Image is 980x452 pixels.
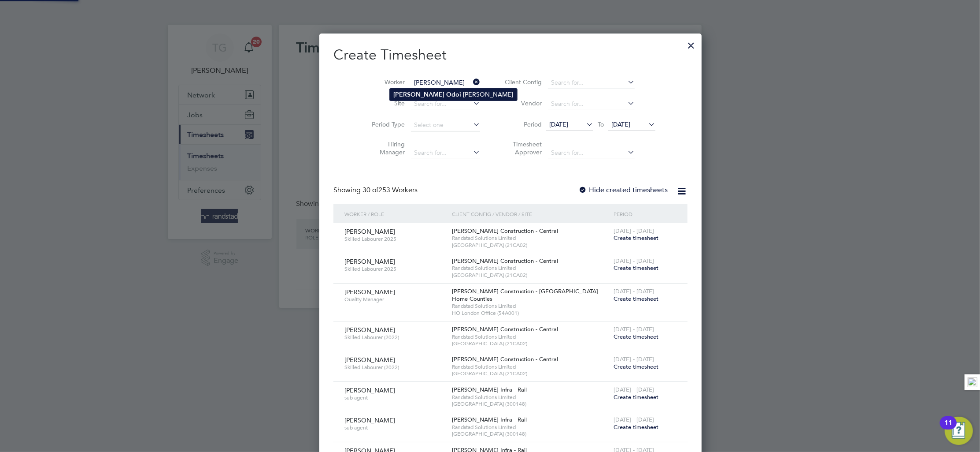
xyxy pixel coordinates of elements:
h2: Create Timesheet [333,46,688,64]
span: Randstad Solutions Limited [452,363,609,370]
li: -[PERSON_NAME] [390,89,517,101]
span: Create timesheet [614,234,658,242]
span: Create timesheet [614,264,658,272]
div: Period [611,204,679,224]
span: [PERSON_NAME] [344,386,395,394]
span: Skilled Labourer 2025 [344,235,445,243]
span: Randstad Solutions Limited [452,265,609,272]
span: [GEOGRAPHIC_DATA] (21CA02) [452,272,609,279]
span: Randstad Solutions Limited [452,303,609,310]
span: [PERSON_NAME] Construction - [GEOGRAPHIC_DATA] Home Counties [452,288,598,303]
input: Search for... [548,77,635,89]
label: Timesheet Approver [502,140,542,156]
span: Create timesheet [614,363,658,370]
span: [DATE] [611,120,630,128]
span: [PERSON_NAME] Construction - Central [452,257,558,265]
input: Select one [411,119,480,131]
span: Create timesheet [614,393,658,401]
label: Vendor [502,99,542,107]
span: Randstad Solutions Limited [452,424,609,431]
span: [DATE] - [DATE] [614,386,654,393]
span: 253 Workers [362,186,418,194]
span: To [595,119,606,130]
input: Search for... [548,147,635,159]
b: [PERSON_NAME] [393,91,444,98]
span: Randstad Solutions Limited [452,333,609,340]
span: [PERSON_NAME] [344,356,395,364]
span: [DATE] - [DATE] [614,355,654,363]
span: [GEOGRAPHIC_DATA] (21CA02) [452,340,609,347]
label: Period [502,120,542,128]
span: Randstad Solutions Limited [452,235,609,242]
span: sub agent [344,394,445,401]
label: Worker [365,78,405,86]
span: [PERSON_NAME] Construction - Central [452,325,558,333]
span: [GEOGRAPHIC_DATA] (300148) [452,430,609,437]
div: Client Config / Vendor / Site [450,204,611,224]
input: Search for... [411,147,480,159]
label: Site [365,99,405,107]
div: Showing [333,186,419,195]
span: [PERSON_NAME] [344,258,395,265]
div: 11 [944,423,952,434]
span: Create timesheet [614,295,658,303]
span: [GEOGRAPHIC_DATA] (21CA02) [452,370,609,377]
span: [PERSON_NAME] Construction - Central [452,227,558,235]
span: [PERSON_NAME] [344,416,395,424]
span: HO London Office (54A001) [452,310,609,317]
span: [GEOGRAPHIC_DATA] (21CA02) [452,242,609,249]
span: [PERSON_NAME] [344,228,395,235]
span: [PERSON_NAME] Infra - Rail [452,416,527,423]
input: Search for... [411,98,480,110]
span: Create timesheet [614,333,658,340]
span: [DATE] - [DATE] [614,257,654,265]
span: Skilled Labourer (2022) [344,364,445,371]
span: sub agent [344,424,445,431]
span: Skilled Labourer (2022) [344,334,445,341]
span: [DATE] - [DATE] [614,288,654,295]
span: [PERSON_NAME] [344,326,395,334]
div: Worker / Role [342,204,450,224]
span: [PERSON_NAME] Infra - Rail [452,386,527,393]
label: Hiring Manager [365,140,405,156]
span: [PERSON_NAME] [344,288,395,296]
label: Client Config [502,78,542,86]
span: Skilled Labourer 2025 [344,265,445,273]
label: Hide created timesheets [579,186,668,194]
span: [PERSON_NAME] Construction - Central [452,355,558,363]
label: Period Type [365,120,405,128]
span: [DATE] [549,120,568,128]
b: Odoi [446,91,461,98]
span: [DATE] - [DATE] [614,227,654,235]
span: [DATE] - [DATE] [614,325,654,333]
input: Search for... [411,77,480,89]
span: [DATE] - [DATE] [614,416,654,423]
span: Quality Manager [344,296,445,303]
button: Open Resource Center, 11 new notifications [945,417,973,445]
span: Create timesheet [614,423,658,431]
input: Search for... [548,98,635,110]
span: 30 of [362,186,378,194]
span: [GEOGRAPHIC_DATA] (300148) [452,400,609,407]
span: Randstad Solutions Limited [452,394,609,401]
